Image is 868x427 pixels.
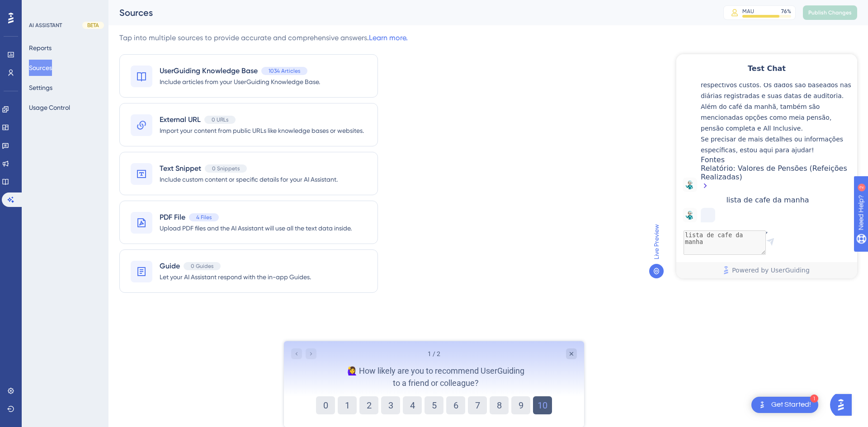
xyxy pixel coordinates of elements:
[160,261,180,272] span: Guide
[742,8,754,15] div: MAU
[29,40,52,56] button: Reports
[212,116,228,123] span: 0 URLs
[771,400,811,410] div: Get Started!
[284,341,584,427] iframe: UserGuiding Survey
[651,224,662,259] span: Live Preview
[757,399,768,410] img: launcher-image-alternative-text
[82,22,104,29] div: BETA
[830,391,857,418] iframe: UserGuiding AI Assistant Launcher
[781,8,791,15] div: 76 %
[119,6,701,19] div: Sources
[212,165,240,172] span: 0 Snippets
[810,394,818,403] div: 1
[160,223,352,234] span: Upload PDF files and the AI Assistant will use all the text data inside.
[29,60,52,76] button: Sources
[29,99,70,116] button: Usage Control
[808,9,852,16] span: Publish Changes
[119,33,408,43] div: Tap into multiple sources to provide accurate and comprehensive answers.
[29,22,62,29] div: AI ASSISTANT
[160,66,258,76] span: UserGuiding Knowledge Base
[160,114,201,125] span: External URL
[160,76,320,87] span: Include articles from your UserGuiding Knowledge Base.
[196,214,212,221] span: 4 Files
[63,5,66,12] div: 2
[160,174,338,185] span: Include custom content or specific details for your AI Assistant.
[369,33,408,42] a: Learn more.
[751,397,818,413] div: Open Get Started! checklist, remaining modules: 1
[21,2,57,13] span: Need Help?
[269,67,300,75] span: 1034 Articles
[160,272,311,282] span: Let your AI Assistant respond with the in-app Guides.
[191,263,213,270] span: 0 Guides
[676,54,857,278] iframe: UserGuiding AI Assistant
[803,5,857,20] button: Publish Changes
[160,212,185,223] span: PDF File
[29,80,52,96] button: Settings
[160,163,201,174] span: Text Snippet
[160,125,364,136] span: Import your content from public URLs like knowledge bases or websites.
